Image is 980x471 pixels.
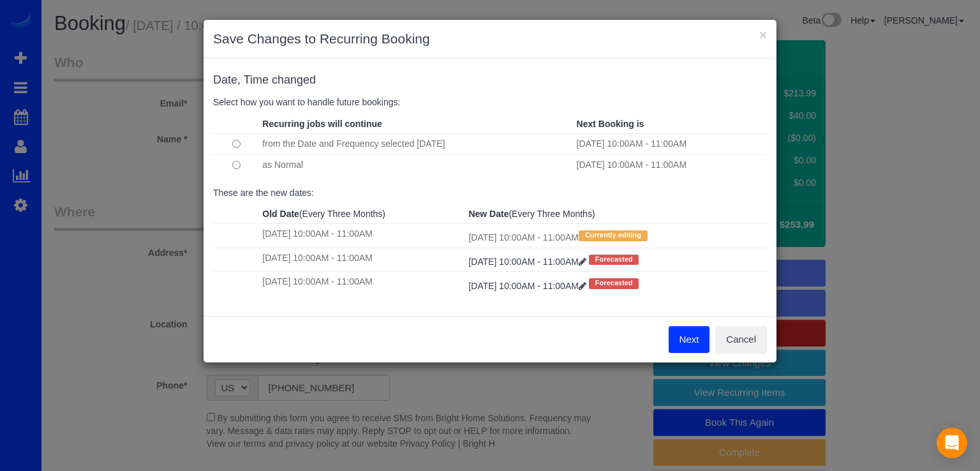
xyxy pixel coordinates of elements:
span: Currently editing [579,230,648,241]
td: [DATE] 10:00AM - 11:00AM [259,248,465,271]
strong: Next Booking is [577,119,644,129]
strong: Recurring jobs will continue [262,119,382,129]
td: [DATE] 10:00AM - 11:00AM [259,272,465,295]
button: Cancel [715,326,767,353]
h4: changed [213,74,767,87]
td: from the Date and Frequency selected [DATE] [259,133,573,154]
button: × [759,28,767,41]
th: (Every Three Months) [465,204,767,224]
strong: Old Date [262,209,299,219]
button: Next [669,326,710,353]
span: Forecasted [589,278,639,288]
td: [DATE] 10:00AM - 11:00AM [259,224,465,248]
span: Forecasted [589,255,639,265]
p: Select how you want to handle future bookings: [213,96,767,108]
a: [DATE] 10:00AM - 11:00AM [468,281,588,291]
div: Open Intercom Messenger [937,428,967,458]
strong: New Date [468,209,509,219]
a: [DATE] 10:00AM - 11:00AM [468,257,588,267]
p: These are the new dates: [213,186,767,199]
h3: Save Changes to Recurring Booking [213,29,767,49]
td: as Normal [259,154,573,176]
th: (Every Three Months) [259,204,465,224]
td: [DATE] 10:00AM - 11:00AM [574,133,767,154]
td: [DATE] 10:00AM - 11:00AM [574,154,767,176]
span: Date, Time [213,73,269,86]
td: [DATE] 10:00AM - 11:00AM [465,224,767,248]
